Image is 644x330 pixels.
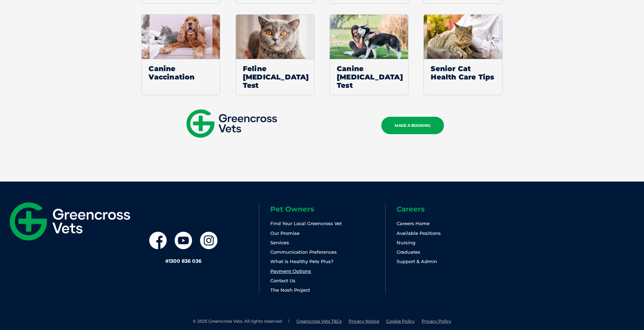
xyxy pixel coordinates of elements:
img: gxv-logo-mobile.svg [186,109,277,138]
a: Our Promise [270,230,300,236]
a: #1300 836 036 [165,258,201,264]
a: Careers Home [397,221,430,226]
a: Support & Admin [397,259,437,264]
a: MAKE A BOOKING [381,117,444,134]
a: Senior Cat Health Care Tips [423,14,502,95]
span: Feline [MEDICAL_DATA] Test [236,59,314,95]
a: Greencross Vets T&Cs [296,319,342,324]
a: Canine Vaccination [141,14,220,95]
a: The Nosh Project [270,287,310,293]
a: Feline [MEDICAL_DATA] Test [236,14,315,95]
h6: Pet Owners [270,206,385,213]
a: Privacy Policy [422,319,451,324]
a: Services [270,240,289,245]
a: Payment Options [270,268,311,274]
a: Find Your Local Greencross Vet [270,221,342,226]
a: Nursing [397,240,415,245]
span: Canine Vaccination [142,59,220,86]
li: © 2025 Greencross Vets. All rights reserved [193,319,289,324]
h6: Careers [397,206,511,213]
span: Canine [MEDICAL_DATA] Test [330,59,408,95]
a: Canine [MEDICAL_DATA] Test [329,14,408,95]
a: Communication Preferences [270,249,337,255]
a: Graduates [397,249,420,255]
a: What is Healthy Pets Plus? [270,259,333,264]
span: # [165,258,169,264]
a: Contact Us [270,278,295,283]
a: Cookie Policy [386,319,415,324]
span: Senior Cat Health Care Tips [424,59,502,86]
a: Available Positions [397,230,441,236]
a: Privacy Notice [349,319,379,324]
